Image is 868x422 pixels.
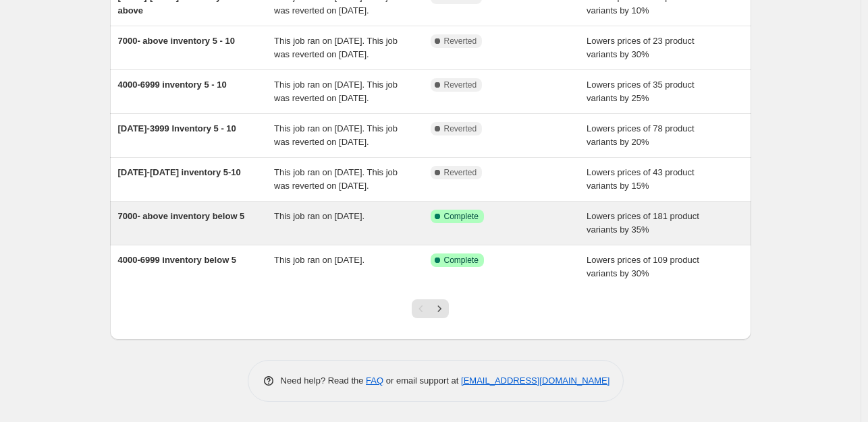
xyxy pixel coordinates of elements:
[274,255,364,265] span: This job ran on [DATE].
[444,167,477,178] span: Reverted
[444,123,477,134] span: Reverted
[274,80,398,103] span: This job ran on [DATE]. This job was reverted on [DATE].
[118,123,236,133] span: [DATE]-3999 Inventory 5 - 10
[118,167,241,177] span: [DATE]-[DATE] inventory 5-10
[587,255,699,278] span: Lowers prices of 109 product variants by 30%
[587,36,695,59] span: Lowers prices of 23 product variants by 30%
[587,211,699,235] span: Lowers prices of 181 product variants by 35%
[274,36,398,59] span: This job ran on [DATE]. This job was reverted on [DATE].
[444,211,479,222] span: Complete
[444,255,479,266] span: Complete
[412,299,449,318] nav: Pagination
[587,80,695,103] span: Lowers prices of 35 product variants by 25%
[366,375,383,386] a: FAQ
[587,123,695,147] span: Lowers prices of 78 product variants by 20%
[430,299,449,318] button: Next
[444,36,477,47] span: Reverted
[383,375,461,386] span: or email support at
[274,211,364,221] span: This job ran on [DATE].
[118,255,237,265] span: 4000-6999 inventory below 5
[118,211,245,221] span: 7000- above inventory below 5
[274,123,398,147] span: This job ran on [DATE]. This job was reverted on [DATE].
[461,375,609,386] a: [EMAIL_ADDRESS][DOMAIN_NAME]
[281,375,367,386] span: Need help? Read the
[274,167,398,191] span: This job ran on [DATE]. This job was reverted on [DATE].
[587,167,695,191] span: Lowers prices of 43 product variants by 15%
[118,80,227,90] span: 4000-6999 inventory 5 - 10
[444,80,477,90] span: Reverted
[118,36,235,46] span: 7000- above inventory 5 - 10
